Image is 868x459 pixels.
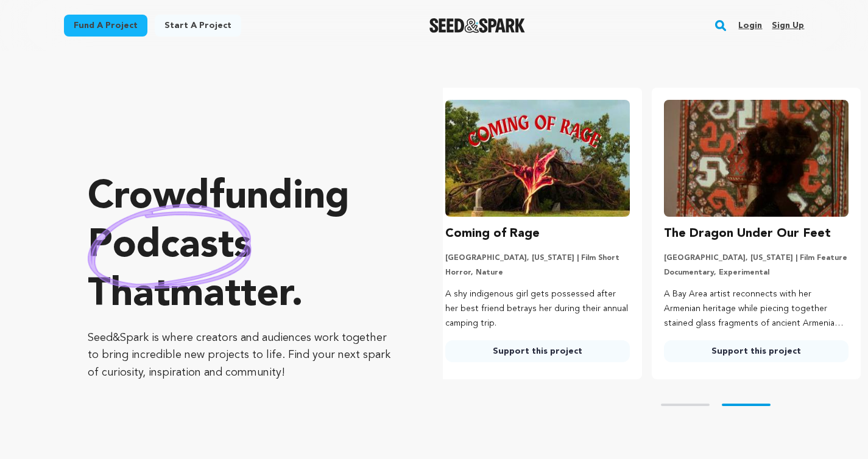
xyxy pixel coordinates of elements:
h3: Coming of Rage [445,224,540,244]
a: Fund a project [64,15,147,37]
a: Login [738,16,762,35]
p: [GEOGRAPHIC_DATA], [US_STATE] | Film Short [445,253,630,263]
p: Documentary, Experimental [664,268,849,278]
img: Coming of Rage image [445,100,630,217]
p: A shy indigenous girl gets possessed after her best friend betrays her during their annual campin... [445,287,630,331]
img: hand sketched image [88,204,252,289]
img: Seed&Spark Logo Dark Mode [429,18,525,33]
a: Support this project [664,340,849,362]
span: matter [170,276,291,315]
a: Seed&Spark Homepage [429,18,525,33]
img: The Dragon Under Our Feet image [664,100,849,217]
h3: The Dragon Under Our Feet [664,224,831,244]
p: Seed&Spark is where creators and audiences work together to bring incredible new projects to life... [88,329,394,382]
p: A Bay Area artist reconnects with her Armenian heritage while piecing together stained glass frag... [664,287,849,331]
p: Crowdfunding that . [88,173,394,320]
p: Horror, Nature [445,268,630,278]
p: [GEOGRAPHIC_DATA], [US_STATE] | Film Feature [664,253,849,263]
a: Support this project [445,340,630,362]
a: Sign up [772,16,804,35]
a: Start a project [155,15,241,37]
